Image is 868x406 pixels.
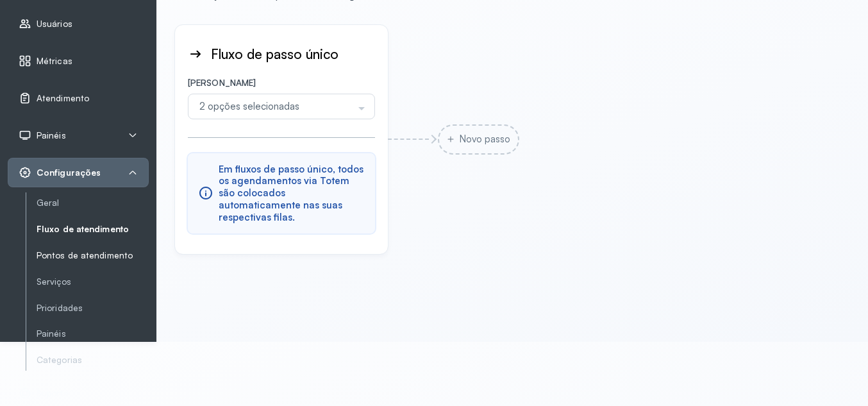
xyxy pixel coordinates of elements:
span: Atendimento [37,93,89,104]
a: Métricas [19,55,138,67]
div: Novo passo [438,124,519,155]
a: Pontos de atendimento [37,248,149,264]
span: Métricas [37,56,72,67]
a: Serviços [37,276,149,287]
a: Prioridades [37,300,149,316]
a: Atendimento [19,92,138,105]
a: Serviços [37,274,149,290]
span: Configurações [37,167,101,178]
a: Painéis [37,326,149,342]
a: Fluxo de atendimento [37,221,149,237]
span: Usuários [37,19,72,30]
a: Geral [37,195,149,211]
a: Categorias [37,355,149,366]
a: Pontos de atendimento [37,250,149,261]
span: Em fluxos de passo único, todos os agendamentos via Totem são colocados automaticamente nas suas ... [219,164,365,224]
span: Painéis [37,130,66,141]
a: Usuários [19,17,138,30]
span: [PERSON_NAME] [188,77,256,88]
a: Painéis [37,328,149,339]
a: Fluxo de atendimento [37,224,149,235]
span: 2 opções selecionadas [196,100,354,113]
a: Prioridades [37,303,149,314]
a: Geral [37,198,149,208]
div: Fluxo de passo único [188,46,338,62]
a: Categorias [37,352,149,368]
